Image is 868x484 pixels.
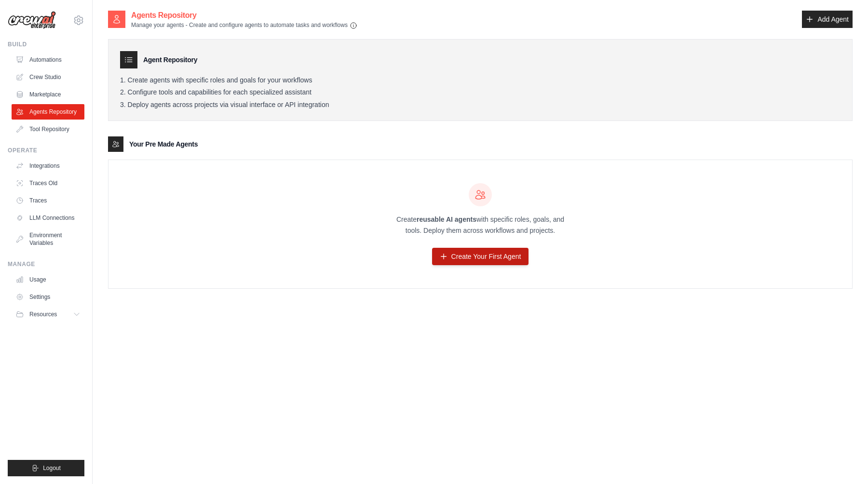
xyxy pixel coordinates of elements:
a: Usage [12,272,84,287]
span: Resources [29,310,57,318]
a: Tool Repository [12,121,84,137]
li: Configure tools and capabilities for each specialized assistant [120,88,841,97]
img: Logo [8,11,56,29]
li: Create agents with specific roles and goals for your workflows [120,76,841,85]
div: Build [8,40,84,48]
a: Integrations [12,158,84,174]
a: Crew Studio [12,69,84,85]
li: Deploy agents across projects via visual interface or API integration [120,101,841,109]
a: Create Your First Agent [432,248,529,265]
button: Resources [12,307,84,322]
p: Create with specific roles, goals, and tools. Deploy them across workflows and projects. [388,214,573,236]
p: Manage your agents - Create and configure agents to automate tasks and workflows [131,21,357,29]
a: Add Agent [802,11,853,28]
h3: Your Pre Made Agents [129,139,198,149]
button: Logout [8,460,84,476]
a: Traces [12,193,84,208]
div: Operate [8,147,84,154]
span: Logout [43,464,61,472]
a: Traces Old [12,175,84,191]
a: Agents Repository [12,104,84,120]
strong: reusable AI agents [417,215,476,223]
a: Marketplace [12,87,84,102]
a: LLM Connections [12,210,84,226]
a: Settings [12,289,84,305]
a: Automations [12,52,84,67]
a: Environment Variables [12,228,84,251]
h3: Agent Repository [143,55,197,65]
h2: Agents Repository [131,10,357,21]
div: Manage [8,260,84,268]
